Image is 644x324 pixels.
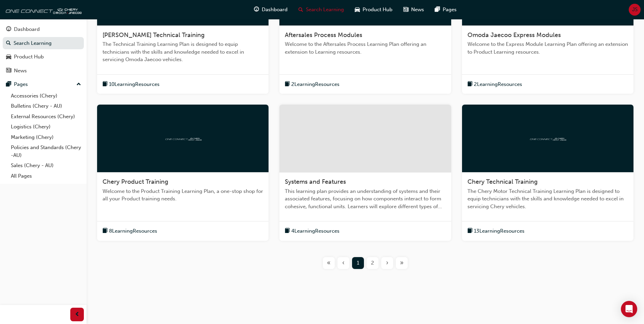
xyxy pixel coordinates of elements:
a: news-iconNews [398,3,429,17]
span: 2 Learning Resources [474,80,522,88]
span: Product Hub [363,6,392,14]
button: book-icon13LearningResources [467,227,525,235]
button: book-icon4LearningResources [285,227,339,235]
button: Pages [3,78,84,91]
span: book-icon [467,227,473,235]
img: oneconnect [164,135,202,142]
img: oneconnect [3,3,81,16]
span: Aftersales Process Modules [285,31,362,39]
button: First page [321,257,336,269]
div: Dashboard [14,25,40,33]
img: oneconnect [529,135,566,142]
span: Welcome to the Product Training Learning Plan, a one-stop shop for all your Product training needs. [103,187,263,203]
span: Search Learning [306,6,344,14]
button: JS [629,4,641,16]
span: [PERSON_NAME] Technical Training [103,31,205,39]
span: news-icon [403,5,408,14]
a: Bulletins (Chery - AU) [8,101,84,111]
a: guage-iconDashboard [249,3,293,17]
a: car-iconProduct Hub [349,3,398,17]
a: Sales (Chery - AU) [8,160,84,171]
div: Open Intercom Messenger [621,301,637,317]
a: pages-iconPages [429,3,462,17]
a: search-iconSearch Learning [293,3,349,17]
div: News [14,67,27,75]
div: Pages [14,80,28,88]
a: Search Learning [3,37,84,50]
span: Pages [443,6,457,14]
span: pages-icon [6,82,11,88]
button: book-icon2LearningResources [467,80,522,89]
button: book-icon10LearningResources [103,80,160,89]
span: This learning plan provides an understanding of systems and their associated features, focusing o... [285,187,445,211]
a: Accessories (Chery) [8,91,84,101]
button: book-icon8LearningResources [103,227,157,235]
a: Logistics (Chery) [8,122,84,132]
span: search-icon [298,5,303,14]
span: car-icon [355,5,360,14]
span: Dashboard [262,6,288,14]
a: oneconnectChery Product TrainingWelcome to the Product Training Learning Plan, a one-stop shop fo... [97,105,269,241]
div: Product Hub [14,53,44,61]
span: Systems and Features [285,178,346,185]
span: search-icon [6,40,11,47]
span: » [400,259,404,267]
span: up-icon [76,80,81,89]
span: 1 [357,259,359,267]
span: book-icon [285,80,290,89]
span: 8 Learning Resources [109,227,157,235]
span: guage-icon [6,26,11,33]
span: Welcome to the Aftersales Process Learning Plan offering an extension to Learning resources. [285,40,445,56]
span: pages-icon [435,5,440,14]
button: DashboardSearch LearningProduct HubNews [3,22,84,78]
span: 10 Learning Resources [109,80,160,88]
span: prev-icon [75,310,80,319]
button: Last page [394,257,409,269]
span: News [411,6,424,14]
a: Systems and FeaturesThis learning plan provides an understanding of systems and their associated ... [279,105,451,241]
a: News [3,65,84,77]
a: Policies and Standards (Chery -AU) [8,142,84,160]
span: 2 [371,259,374,267]
span: book-icon [467,80,473,89]
a: All Pages [8,171,84,181]
span: guage-icon [254,5,259,14]
a: Product Hub [3,51,84,63]
a: Marketing (Chery) [8,132,84,143]
span: book-icon [285,227,290,235]
a: oneconnectChery Technical TrainingThe Chery Motor Technical Training Learning Plan is designed to... [462,105,633,241]
span: 4 Learning Resources [291,227,339,235]
span: news-icon [6,68,11,74]
span: Omoda Jaecoo Express Modules [467,31,561,39]
button: Next page [380,257,394,269]
span: book-icon [103,227,108,235]
span: book-icon [103,80,108,89]
button: Previous page [336,257,351,269]
span: ‹ [342,259,345,267]
span: The Chery Motor Technical Training Learning Plan is designed to equip technicians with the skills... [467,187,628,211]
button: Page 1 [351,257,365,269]
button: Page 2 [365,257,380,269]
span: JS [632,6,638,14]
span: 2 Learning Resources [291,80,339,88]
span: › [386,259,388,267]
a: Dashboard [3,23,84,36]
span: « [327,259,331,267]
a: External Resources (Chery) [8,111,84,122]
span: The Technical Training Learning Plan is designed to equip technicians with the skills and knowled... [103,40,263,64]
span: car-icon [6,54,11,60]
span: Chery Product Training [103,178,168,185]
button: book-icon2LearningResources [285,80,339,89]
span: Welcome to the Express Module Learning Plan offering an extension to Product Learning resources. [467,40,628,56]
span: Chery Technical Training [467,178,538,185]
span: 13 Learning Resources [474,227,525,235]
